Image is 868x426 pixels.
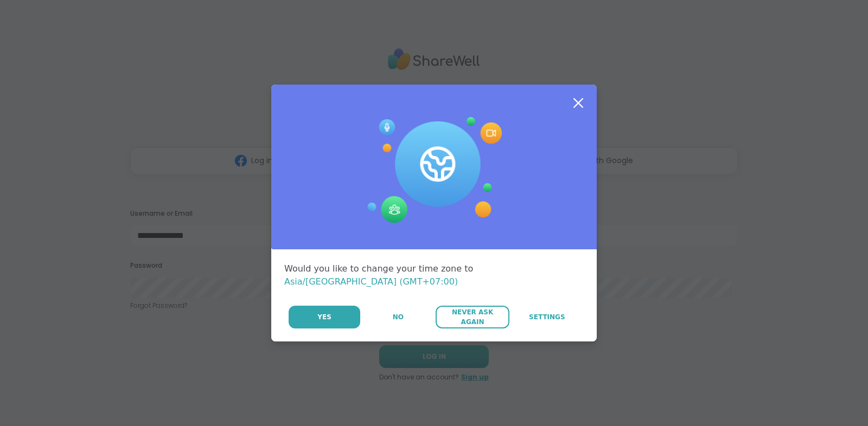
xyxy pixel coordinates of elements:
[317,312,331,322] span: Yes
[510,306,584,328] a: Settings
[284,276,458,287] span: Asia/[GEOGRAPHIC_DATA] (GMT+07:00)
[441,307,503,327] span: Never Ask Again
[366,117,502,223] img: Session Experience
[529,312,565,322] span: Settings
[284,262,584,288] div: Would you like to change your time zone to
[361,306,435,328] button: No
[436,306,509,328] button: Never Ask Again
[289,306,360,328] button: Yes
[393,312,404,322] span: No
